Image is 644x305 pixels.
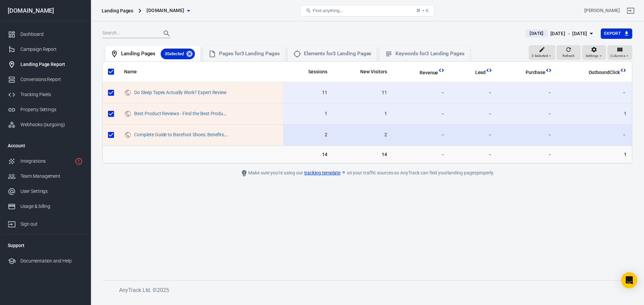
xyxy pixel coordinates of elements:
[338,151,387,158] span: 14
[20,158,72,165] div: Integrations
[416,8,429,13] div: ⌘ + K
[475,69,486,76] span: Lead
[420,70,438,76] span: Revenue
[20,221,83,228] div: Sign out
[338,132,387,138] span: 2
[288,89,327,96] span: 11
[300,69,327,75] span: Sessions
[2,117,88,132] a: Webhooks (outgoing)
[589,69,620,76] span: OutboundClick
[420,69,438,77] span: Total revenue calculated by AnyTrack.
[147,6,184,15] span: bestproductreviews.io
[610,53,625,59] span: Columns
[563,89,627,96] span: －
[20,188,83,195] div: User Settings
[2,57,88,72] a: Landing Page Report
[398,110,445,117] span: －
[338,110,387,117] span: 1
[2,237,88,253] li: Support
[562,53,575,59] span: Refresh
[517,69,546,76] span: Purchase
[503,110,552,117] span: －
[161,49,195,59] div: 3Selected
[161,51,188,57] span: 3 Selected
[455,132,492,138] span: －
[503,151,552,158] span: －
[455,151,492,158] span: －
[338,89,387,96] span: 11
[124,69,146,75] span: Name
[102,7,133,14] div: Landing Pages
[584,7,620,14] div: Account id: 7dR2DYHz
[20,203,83,210] div: Usage & billing
[563,151,627,158] span: 1
[20,121,83,128] div: Webhooks (outgoing)
[503,132,552,138] span: －
[102,29,156,38] input: Search...
[580,69,620,76] span: OutboundClick
[620,67,627,74] svg: This column is calculated from AnyTrack real-time data
[20,91,83,98] div: Tracking Pixels
[2,154,88,169] a: Integrations
[2,72,88,87] a: Conversions Report
[288,132,327,138] span: 2
[601,28,632,39] button: Export
[529,45,555,60] button: 3 Selected
[486,67,492,74] svg: This column is calculated from AnyTrack real-time data
[20,76,83,83] div: Conversions Report
[2,27,88,42] a: Dashboard
[134,132,238,137] a: Complete Guide to Barefoot Shoes: Benefits & Tips
[503,89,552,96] span: －
[134,111,247,116] a: Best Product Reviews - Find the Best Product of 2025 !
[467,69,486,76] span: Lead
[607,45,632,60] button: Columns
[563,110,627,117] span: 1
[395,50,465,57] div: Keywords for 3 Landing Pages
[121,49,195,59] div: Landing Pages
[124,131,131,139] svg: UTM & Web Traffic
[398,132,445,138] span: －
[216,169,518,177] div: Make sure you're using our on your traffic sources so AnyTrack can find your landing pages properly.
[2,42,88,57] a: Campaign Report
[586,53,599,59] span: Settings
[304,169,346,176] a: tracking template
[526,69,546,76] span: Purchase
[304,50,372,57] div: Elements for 3 Landing Pages
[520,28,600,39] button: [DATE][DATE] － [DATE]
[2,138,88,154] li: Account
[20,106,83,113] div: Property Settings
[119,286,622,294] h6: AnyTrack Ltd. © 2025
[288,151,327,158] span: 14
[550,29,587,38] div: [DATE] － [DATE]
[2,102,88,117] a: Property Settings
[623,3,639,19] a: Sign out
[438,67,445,74] svg: This column is calculated from AnyTrack real-time data
[144,4,192,17] button: [DOMAIN_NAME]
[556,45,581,60] button: Refresh
[134,90,227,95] a: Do Sleep Tapes Actually Work? Expert Review
[103,62,632,163] div: scrollable content
[308,69,327,75] span: Sessions
[124,69,137,75] span: Name
[455,110,492,117] span: －
[313,8,343,13] span: Find anything...
[2,87,88,102] a: Tracking Pixels
[2,184,88,199] a: User Settings
[527,30,546,37] span: [DATE]
[2,169,88,184] a: Team Management
[582,45,606,60] button: Settings
[2,8,88,14] div: [DOMAIN_NAME]
[300,5,434,16] button: Find anything...⌘ + K
[75,157,83,165] svg: 1 networks not verified yet
[159,25,175,42] button: Search
[545,67,552,74] svg: This column is calculated from AnyTrack real-time data
[288,110,327,117] span: 1
[20,46,83,53] div: Campaign Report
[621,272,637,288] div: Open Intercom Messenger
[20,61,83,68] div: Landing Page Report
[219,50,280,57] div: Pages for 3 Landing Pages
[455,89,492,96] span: －
[20,173,83,180] div: Team Management
[532,53,548,59] span: 3 Selected
[124,110,131,118] svg: UTM & Web Traffic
